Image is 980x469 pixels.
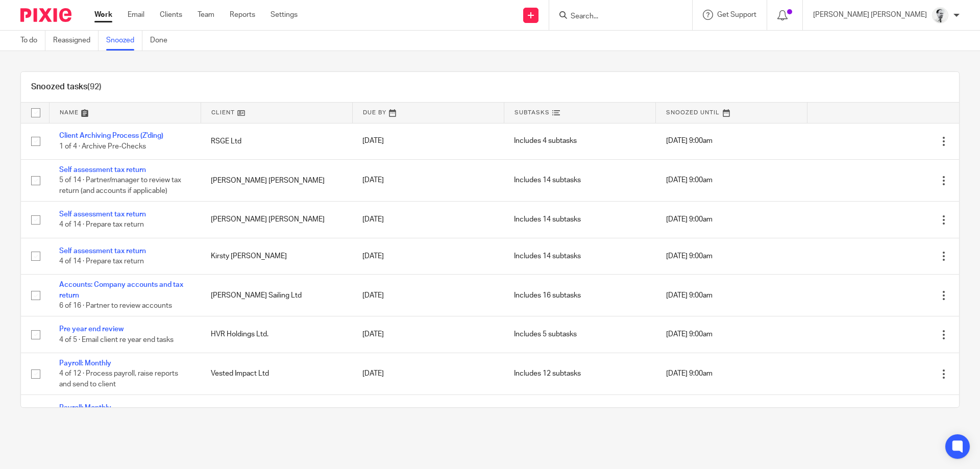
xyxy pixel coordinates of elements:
span: 5 of 14 · Partner/manager to review tax return (and accounts if applicable) [59,177,181,195]
span: Includes 12 subtasks [514,371,581,378]
span: Subtasks [514,110,550,115]
span: 1 of 4 · Archive Pre-Checks [59,143,146,150]
a: Reports [230,10,255,20]
span: [DATE] 9:00am [666,292,713,299]
span: 4 of 5 · Email client re year end tasks [59,336,174,343]
h1: Snoozed tasks [31,82,102,92]
a: To do [20,31,45,51]
span: [DATE] [362,138,384,145]
a: Self assessment tax return [59,248,146,255]
a: Snoozed [106,31,142,51]
a: Clients [160,10,182,20]
span: Includes 14 subtasks [514,177,581,184]
a: Accounts: Company accounts and tax return [59,281,183,299]
td: Kirsty [PERSON_NAME] [201,238,352,274]
td: RSGE Ltd [201,123,352,159]
a: Self assessment tax return [59,166,146,174]
a: Team [198,10,214,20]
a: Client Archiving Process (Z'ding) [59,132,163,139]
a: Reassigned [53,31,99,51]
span: [DATE] [362,216,384,224]
img: Pixie [20,8,71,22]
span: [DATE] 9:00am [666,331,713,338]
a: Settings [271,10,298,20]
a: Payroll: Monthly [59,360,111,367]
span: 4 of 12 · Process payroll, raise reports and send to client [59,370,178,388]
a: Done [150,31,175,51]
span: [DATE] [362,292,384,299]
span: [DATE] 9:00am [666,177,713,184]
td: [PERSON_NAME] [PERSON_NAME] [201,159,352,201]
span: [DATE] 9:00am [666,216,713,224]
span: Includes 5 subtasks [514,331,577,338]
a: Email [128,10,144,20]
a: Pre year end review [59,326,124,333]
td: [PERSON_NAME] Sailing Ltd [201,275,352,316]
td: Hampshire Vehicle Repairs Limited [201,395,352,431]
td: [PERSON_NAME] [PERSON_NAME] [201,202,352,238]
span: [DATE] [362,331,384,338]
a: Payroll: Monthly [59,404,111,411]
span: [DATE] [362,371,384,378]
p: [PERSON_NAME] [PERSON_NAME] [813,10,927,20]
span: [DATE] 9:00am [666,138,713,145]
span: [DATE] 9:00am [666,253,713,260]
span: [DATE] [362,177,384,184]
span: [DATE] 9:00am [666,371,713,378]
input: Search [570,12,661,21]
span: 6 of 16 · Partner to review accounts [59,302,172,309]
span: 4 of 14 · Prepare tax return [59,258,144,265]
span: Includes 14 subtasks [514,253,581,260]
span: [DATE] [362,253,384,260]
span: 4 of 14 · Prepare tax return [59,221,144,229]
span: Includes 16 subtasks [514,292,581,299]
span: (92) [87,83,102,91]
a: Work [94,10,112,20]
img: Mass_2025.jpg [932,7,948,23]
span: Includes 14 subtasks [514,216,581,224]
span: Includes 4 subtasks [514,138,577,145]
a: Self assessment tax return [59,211,146,218]
span: Get Support [717,11,756,18]
td: HVR Holdings Ltd. [201,316,352,353]
td: Vested Impact Ltd [201,353,352,394]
